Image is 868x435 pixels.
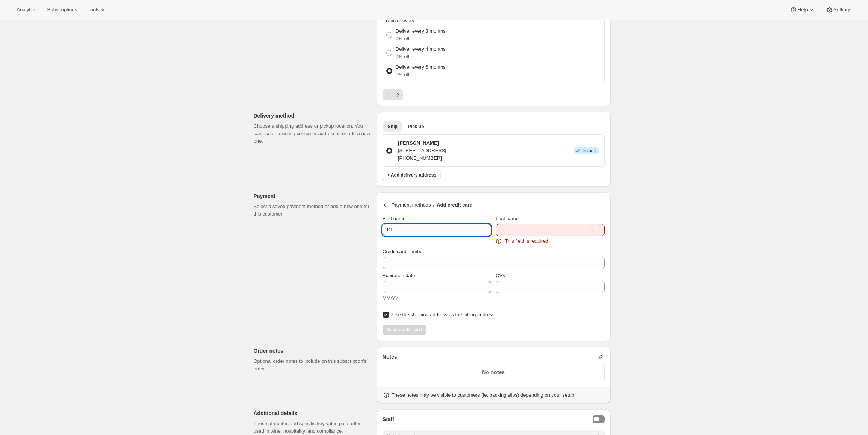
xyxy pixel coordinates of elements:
span: Last name [496,216,519,221]
p: Payment methods [392,201,431,209]
p: Optional order notes to include on this subscription's order [254,358,370,373]
button: Staff Selector [593,415,605,423]
span: Analytics [17,7,36,13]
div: / [383,201,605,209]
span: MM/YY [383,295,399,301]
p: Select a saved payment method or add a new one for this customer. [254,203,370,218]
p: Choose a shipping address or pickup location. You can use an existing customer addresses or add a... [254,122,370,145]
span: Staff [383,415,394,424]
span: Pick up [408,124,424,130]
p: These attributes add specific key value pairs often used in wine, hospitality, and compliance. [254,420,370,435]
button: Help [785,5,820,15]
span: Subscriptions [47,7,77,13]
span: + Add delivery address [387,172,436,178]
button: + Add delivery address [383,170,441,180]
p: [PHONE_NUMBER] [398,154,446,162]
span: Deliver every [386,18,414,23]
p: Add credit card [437,201,472,209]
p: Deliver every 6 months [396,63,446,71]
span: Notes [383,353,397,361]
span: Help [797,7,808,13]
p: [PERSON_NAME] [398,139,446,147]
button: Subscriptions [42,5,82,15]
button: Next [393,89,403,100]
span: Default [581,148,596,154]
nav: Pagination [383,89,403,100]
span: Credit card number [383,249,424,254]
span: Tools [88,7,99,13]
span: First name [383,216,405,221]
p: [STREET_ADDRESS] [398,147,446,154]
p: 0% off [396,53,446,60]
span: Expiration date [383,273,415,278]
p: Deliver every 4 months [396,45,446,53]
span: Settings [833,7,851,13]
p: Delivery method [254,112,370,119]
span: Ship [388,124,398,130]
span: CVV [496,273,506,278]
button: Analytics [12,5,41,15]
p: Deliver every 3 months [396,27,446,35]
p: Order notes [254,347,370,355]
p: Payment [254,192,370,200]
span: Use the shipping address as the billing address [392,312,494,317]
p: 0% off [396,71,446,79]
p: These notes may be visible to customers (ie. packing slips) depending on your setup [392,391,574,399]
p: Additional details [254,409,370,417]
button: Tools [83,5,111,15]
span: This field is required [505,237,548,245]
p: 0% off [396,35,446,42]
p: No notes [387,369,600,376]
button: Settings [821,5,856,15]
